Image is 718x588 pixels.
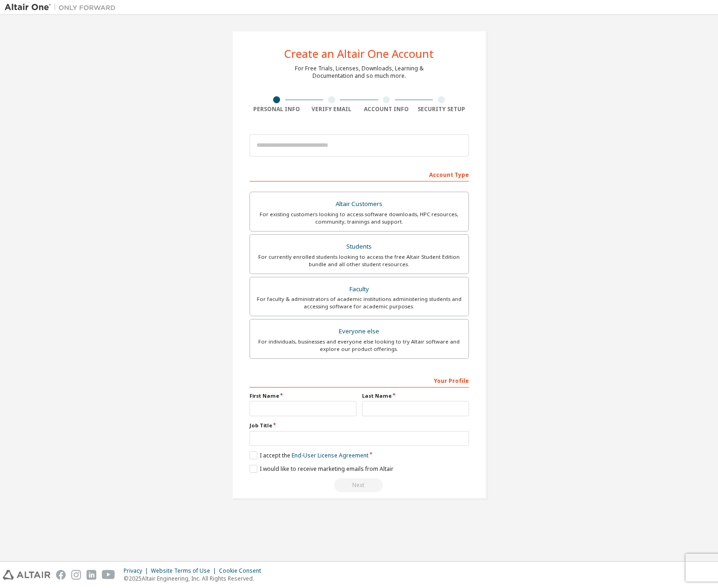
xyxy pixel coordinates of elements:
[250,392,356,400] label: First Name
[250,451,368,459] label: I accept the
[124,567,151,575] div: Privacy
[304,106,359,113] div: Verify Email
[359,106,414,113] div: Account Info
[256,295,463,310] div: For faculty & administrators of academic institutions administering students and accessing softwa...
[250,167,469,181] div: Account Type
[250,478,469,492] div: Read and acccept EULA to continue
[87,570,96,580] img: linkedin.svg
[256,325,463,338] div: Everyone else
[284,48,434,59] div: Create an Altair One Account
[256,198,463,211] div: Altair Customers
[414,106,469,113] div: Security Setup
[256,283,463,296] div: Faculty
[256,338,463,353] div: For individuals, businesses and everyone else looking to try Altair software and explore our prod...
[3,570,50,580] img: altair_logo.svg
[250,422,469,429] label: Job Title
[292,451,368,459] a: End-User License Agreement
[250,106,305,113] div: Personal Info
[102,570,115,580] img: youtube.svg
[250,373,469,388] div: Your Profile
[56,570,66,580] img: facebook.svg
[295,65,424,80] div: For Free Trials, Licenses, Downloads, Learning & Documentation and so much more.
[151,567,219,575] div: Website Terms of Use
[5,3,120,12] img: Altair One
[124,575,267,582] p: © 2025 Altair Engineering, Inc. All Rights Reserved.
[256,240,463,253] div: Students
[71,570,81,580] img: instagram.svg
[362,392,469,400] label: Last Name
[256,211,463,225] div: For existing customers looking to access software downloads, HPC resources, community, trainings ...
[256,253,463,268] div: For currently enrolled students looking to access the free Altair Student Edition bundle and all ...
[250,465,393,473] label: I would like to receive marketing emails from Altair
[219,567,267,575] div: Cookie Consent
